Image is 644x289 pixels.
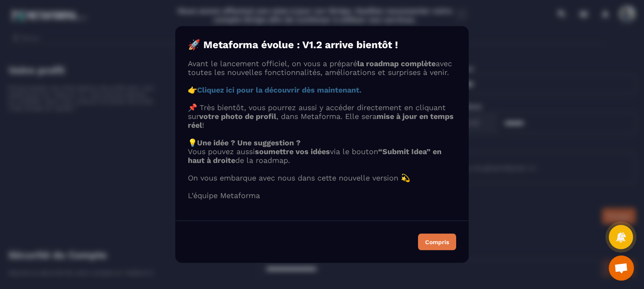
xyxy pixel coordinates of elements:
h4: 🚀 Metaforma évolue : V1.2 arrive bientôt ! [188,39,456,51]
strong: votre photo de profil [199,112,276,121]
strong: la roadmap complète [357,59,436,68]
strong: mise à jour en temps réel [188,112,454,129]
strong: “Submit Idea” en haut à droite [188,147,441,165]
p: L’équipe Metaforma [188,191,456,200]
button: Compris [418,234,456,250]
p: 💡 [188,138,456,147]
p: Avant le lancement officiel, on vous a préparé avec toutes les nouvelles fonctionnalités, amélior... [188,59,456,77]
strong: Une idée ? Une suggestion ? [197,138,301,147]
p: Vous pouvez aussi via le bouton de la roadmap. [188,147,456,165]
p: 👉 [188,85,456,94]
strong: soumettre vos idées [255,147,330,156]
div: Ouvrir le chat [609,255,634,281]
div: Compris [425,239,449,245]
p: On vous embarque avec nous dans cette nouvelle version 💫 [188,173,456,182]
a: Cliquez ici pour la découvrir dès maintenant. [197,85,361,94]
p: 📌 Très bientôt, vous pourrez aussi y accéder directement en cliquant sur , dans Metaforma. Elle s... [188,103,456,129]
